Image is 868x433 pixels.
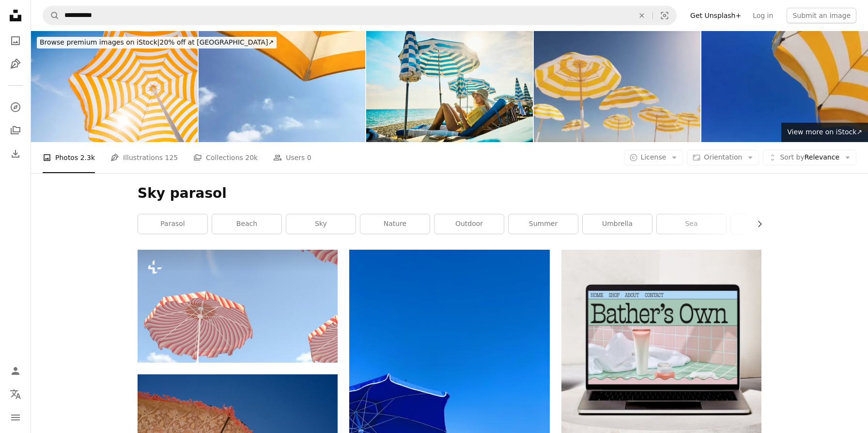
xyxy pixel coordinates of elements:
[787,8,856,23] button: Submit an image
[6,408,25,427] button: Menu
[509,214,578,234] a: summer
[40,38,274,46] span: 20% off at [GEOGRAPHIC_DATA] ↗
[6,6,25,27] a: Home — Unsplash
[6,54,25,74] a: Illustrations
[199,31,365,142] img: Yellow umbrellas on the beach
[747,8,779,23] a: Log in
[781,123,868,142] a: View more on iStock↗
[6,97,25,117] a: Explore
[687,150,759,165] button: Orientation
[701,31,868,142] img: Bottom view of a yellow and white sunbrella on the beach or near a pool
[245,152,258,163] span: 20k
[349,379,549,387] a: two parasols
[40,38,159,46] span: Browse premium images on iStock |
[360,214,430,234] a: nature
[165,152,178,163] span: 125
[138,302,338,310] a: a group of pink and white striped umbrellas
[307,152,311,163] span: 0
[138,185,761,202] h1: Sky parasol
[43,6,60,25] button: Search Unsplash
[624,150,683,165] button: License
[6,385,25,404] button: Language
[6,144,25,163] a: Download History
[138,214,207,234] a: parasol
[631,6,652,25] button: Clear
[6,31,25,50] a: Photos
[583,214,652,234] a: umbrella
[212,214,281,234] a: beach
[6,121,25,140] a: Collections
[780,153,839,162] span: Relevance
[31,31,198,142] img: Beach umbrella against blue morning sky
[138,250,338,362] img: a group of pink and white striped umbrellas
[31,31,282,54] a: Browse premium images on iStock|20% off at [GEOGRAPHIC_DATA]↗
[751,214,761,234] button: scroll list to the right
[366,31,533,142] img: Young adult woman relaxing at a luxury hotel on holiday in the Côte d'Azur, France.
[731,214,800,234] a: person
[43,6,677,25] form: Find visuals sitewide
[787,128,862,136] span: View more on iStock ↗
[657,214,726,234] a: sea
[286,214,356,234] a: sky
[684,8,747,23] a: Get Unsplash+
[780,153,804,161] span: Sort by
[434,214,504,234] a: outdoor
[273,142,311,173] a: Users 0
[6,361,25,381] a: Log in / Sign up
[193,142,258,173] a: Collections 20k
[653,6,676,25] button: Visual search
[110,142,178,173] a: Illustrations 125
[763,150,856,165] button: Sort byRelevance
[641,153,666,161] span: License
[704,153,742,161] span: Orientation
[534,31,700,142] img: Beach umbrellas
